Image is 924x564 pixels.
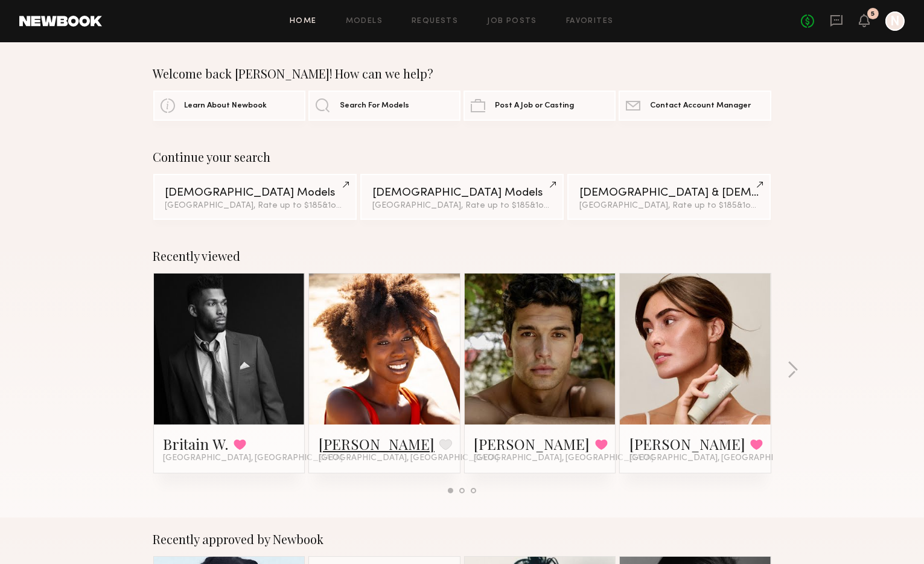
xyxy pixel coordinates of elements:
div: Recently approved by Newbook [153,532,771,546]
div: Continue your search [153,150,771,164]
span: & 1 other filter [323,202,375,210]
span: Contact Account Manager [650,102,751,110]
a: Models [346,18,383,25]
a: Post A Job or Casting [464,91,616,121]
a: [PERSON_NAME] [629,434,745,453]
div: [GEOGRAPHIC_DATA], Rate up to $185 [579,202,759,210]
a: [DEMOGRAPHIC_DATA] Models[GEOGRAPHIC_DATA], Rate up to $185&1other filter [360,174,564,220]
a: Contact Account Manager [619,91,771,121]
a: Home [290,18,317,25]
span: [GEOGRAPHIC_DATA], [GEOGRAPHIC_DATA] [629,453,809,463]
div: [GEOGRAPHIC_DATA], Rate up to $185 [372,202,552,210]
a: Britain W. [164,434,229,453]
span: Search For Models [340,102,409,110]
a: [DEMOGRAPHIC_DATA] Models[GEOGRAPHIC_DATA], Rate up to $185&1other filter [153,174,357,220]
div: [DEMOGRAPHIC_DATA] Models [165,187,345,199]
a: [DEMOGRAPHIC_DATA] & [DEMOGRAPHIC_DATA] Models[GEOGRAPHIC_DATA], Rate up to $185&1other filter [567,174,771,220]
span: [GEOGRAPHIC_DATA], [GEOGRAPHIC_DATA] [164,453,343,463]
a: [PERSON_NAME] [474,434,590,453]
span: Post A Job or Casting [495,102,574,110]
div: [DEMOGRAPHIC_DATA] Models [372,187,552,199]
a: Requests [412,18,458,25]
a: Learn About Newbook [153,91,305,121]
a: Job Posts [487,18,537,25]
span: & 1 other filter [530,202,582,210]
a: Favorites [566,18,614,25]
a: N [885,11,905,31]
div: Recently viewed [153,249,771,263]
div: [DEMOGRAPHIC_DATA] & [DEMOGRAPHIC_DATA] Models [579,187,759,199]
span: Learn About Newbook [185,102,267,110]
span: [GEOGRAPHIC_DATA], [GEOGRAPHIC_DATA] [474,453,654,463]
div: [GEOGRAPHIC_DATA], Rate up to $185 [165,202,345,210]
a: [PERSON_NAME] [319,434,435,453]
span: [GEOGRAPHIC_DATA], [GEOGRAPHIC_DATA] [319,453,499,463]
span: & 1 other filter [737,202,789,210]
a: Search For Models [308,91,460,121]
div: Welcome back [PERSON_NAME]! How can we help? [153,66,771,81]
div: 5 [871,11,875,18]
